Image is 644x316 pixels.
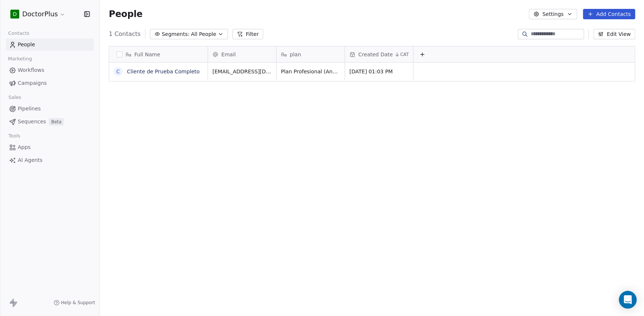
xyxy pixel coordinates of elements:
[109,63,208,307] div: grid
[6,141,94,153] a: Apps
[22,9,58,19] span: DoctorPlus
[593,29,635,39] button: Edit View
[208,46,276,62] div: Email
[529,9,577,19] button: Settings
[9,8,67,20] button: DDoctorPlus
[5,53,35,64] span: Marketing
[400,51,409,57] span: CAT
[127,69,199,74] a: Cliente de Prueba Completo
[345,46,413,62] div: Created DateCAT
[349,68,409,75] span: [DATE] 01:03 PM
[232,29,263,39] button: Filter
[18,118,46,126] span: Sequences
[162,30,189,38] span: Segments:
[54,300,95,306] a: Help & Support
[109,46,208,62] div: Full Name
[109,9,142,20] span: People
[18,105,41,113] span: Pipelines
[290,51,301,58] span: plan
[109,30,141,39] span: 1 Contacts
[208,63,635,307] div: grid
[276,46,345,62] div: plan
[6,154,94,166] a: AI Agents
[212,68,272,75] span: [EMAIL_ADDRESS][DOMAIN_NAME]
[5,92,24,103] span: Sales
[6,64,94,76] a: Workflows
[13,10,17,18] span: D
[18,41,35,49] span: People
[5,28,33,39] span: Contacts
[221,51,236,58] span: Email
[18,156,43,164] span: AI Agents
[281,68,340,75] span: Plan Profesional (Anual)
[6,103,94,115] a: Pipelines
[619,291,637,309] div: Open Intercom Messenger
[134,51,160,58] span: Full Name
[18,66,44,74] span: Workflows
[358,51,393,58] span: Created Date
[6,77,94,89] a: Campaigns
[6,116,94,128] a: SequencesBeta
[61,300,95,306] span: Help & Support
[6,39,94,51] a: People
[191,30,216,38] span: All People
[49,118,64,126] span: Beta
[583,9,635,19] button: Add Contacts
[5,130,23,142] span: Tools
[116,68,120,76] div: C
[18,143,31,151] span: Apps
[18,79,47,87] span: Campaigns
